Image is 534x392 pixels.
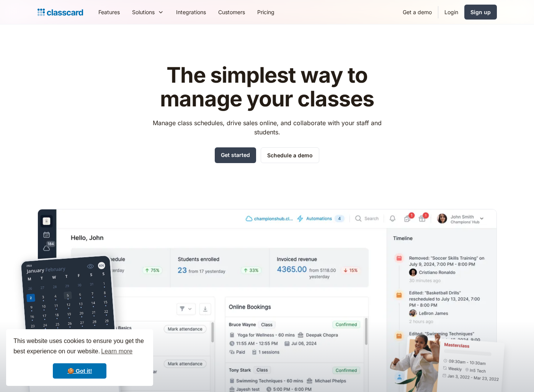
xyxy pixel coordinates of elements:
[470,8,491,16] div: Sign up
[170,3,212,21] a: Integrations
[92,3,126,21] a: Features
[438,3,464,21] a: Login
[397,3,438,21] a: Get a demo
[145,64,389,111] h1: The simplest way to manage your classes
[53,363,106,379] a: dismiss cookie message
[215,147,256,163] a: Get started
[100,346,134,357] a: learn more about cookies
[464,5,497,20] a: Sign up
[13,336,146,357] span: This website uses cookies to ensure you get the best experience on our website.
[38,7,83,18] a: home
[6,329,153,386] div: cookieconsent
[145,118,389,137] p: Manage class schedules, drive sales online, and collaborate with your staff and students.
[132,8,155,16] div: Solutions
[251,3,281,21] a: Pricing
[261,147,319,163] a: Schedule a demo
[212,3,251,21] a: Customers
[126,3,170,21] div: Solutions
